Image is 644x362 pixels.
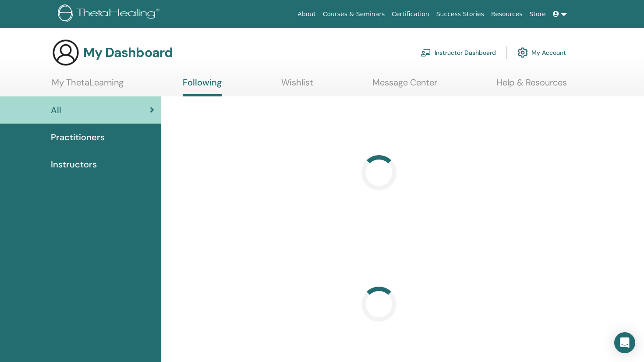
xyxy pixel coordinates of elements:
a: Success Stories [433,6,488,22]
a: Following [183,77,222,96]
h3: My Dashboard [83,45,173,60]
a: Wishlist [281,77,313,94]
a: My ThetaLearning [52,77,124,94]
a: Certification [388,6,432,22]
img: cog.svg [517,45,528,60]
img: logo.png [58,4,163,24]
a: Instructor Dashboard [421,43,496,62]
a: Courses & Seminars [319,6,389,22]
img: chalkboard-teacher.svg [421,49,431,57]
a: About [294,6,319,22]
a: Store [526,6,549,22]
a: Help & Resources [496,77,567,94]
a: My Account [517,43,566,62]
div: Open Intercom Messenger [614,332,635,353]
a: Resources [488,6,526,22]
a: Message Center [372,77,437,94]
span: Practitioners [51,131,105,144]
span: Instructors [51,158,97,171]
span: All [51,103,61,117]
img: generic-user-icon.jpg [52,39,80,67]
